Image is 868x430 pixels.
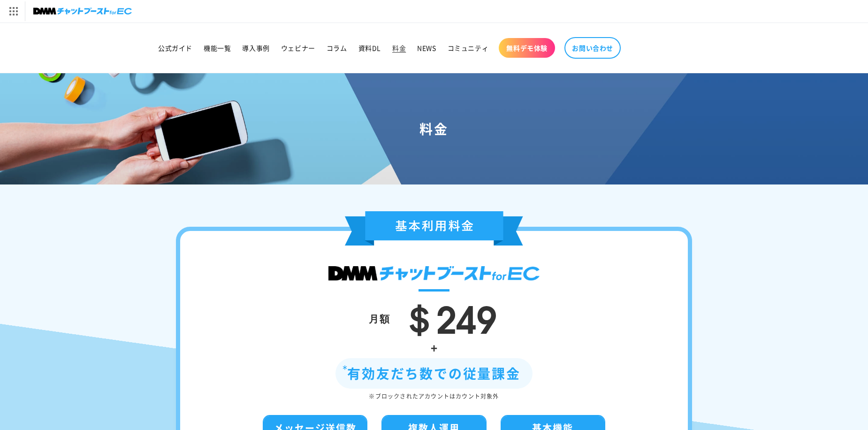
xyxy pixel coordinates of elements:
span: お問い合わせ [572,44,613,52]
span: 機能一覧 [204,44,231,52]
a: 導入事例 [236,38,275,58]
a: 無料デモ体験 [499,38,555,58]
a: NEWS [411,38,442,58]
span: 資料DL [358,44,381,52]
a: コラム [321,38,353,58]
div: 月額 [369,309,390,327]
span: 導入事例 [242,44,269,52]
div: 有効友だち数での従量課金 [335,358,533,389]
span: NEWS [417,44,436,52]
a: 公式ガイド [152,38,198,58]
a: お問い合わせ [564,37,621,59]
div: + [208,338,660,358]
span: 料金 [392,44,406,52]
a: 資料DL [353,38,387,58]
span: コミュニティ [448,44,489,52]
img: 基本利用料金 [345,211,523,246]
span: ウェビナー [281,44,315,52]
div: ※ブロックされたアカウントはカウント対象外 [208,391,660,401]
a: 料金 [387,38,411,58]
a: ウェビナー [275,38,321,58]
img: サービス [1,1,25,21]
img: DMMチャットブースト [328,266,540,281]
span: 公式ガイド [158,44,192,52]
span: 無料デモ体験 [506,44,548,52]
a: コミュニティ [442,38,495,58]
img: チャットブーストforEC [33,5,132,18]
span: コラム [327,44,347,52]
h1: 料金 [11,120,857,137]
a: 機能一覧 [198,38,236,58]
span: ＄249 [400,289,497,344]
